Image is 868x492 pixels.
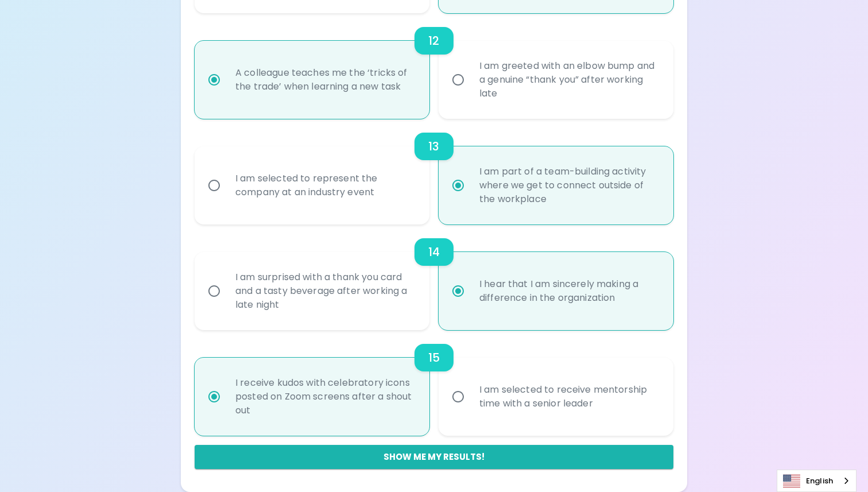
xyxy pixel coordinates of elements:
[777,470,857,492] div: Language
[226,158,423,213] div: I am selected to represent the company at an industry event
[470,369,667,424] div: I am selected to receive mentorship time with a senior leader
[195,445,673,469] button: Show me my results!
[428,137,439,156] h6: 13
[470,151,667,220] div: I am part of a team-building activity where we get to connect outside of the workplace
[470,45,667,114] div: I am greeted with an elbow bump and a genuine “thank you” after working late
[428,32,439,50] h6: 12
[226,257,423,326] div: I am surprised with a thank you card and a tasty beverage after working a late night
[777,470,857,492] aside: Language selected: English
[226,362,423,431] div: I receive kudos with celebratory icons posted on Zoom screens after a shout out
[226,52,423,107] div: A colleague teaches me the ‘tricks of the trade’ when learning a new task
[777,470,856,491] a: English
[428,243,440,261] h6: 14
[428,348,440,367] h6: 15
[195,119,673,224] div: choice-group-check
[195,13,673,119] div: choice-group-check
[195,330,673,436] div: choice-group-check
[470,264,667,319] div: I hear that I am sincerely making a difference in the organization
[195,224,673,330] div: choice-group-check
